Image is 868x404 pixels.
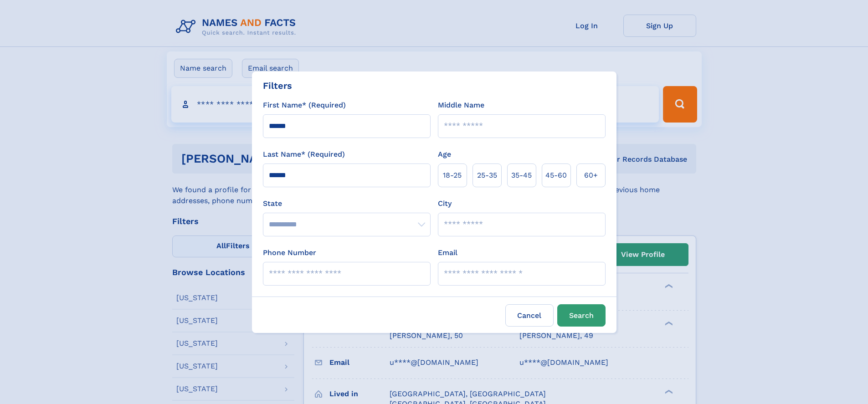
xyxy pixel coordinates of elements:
[438,100,484,111] label: Middle Name
[511,170,532,181] span: 35‑45
[263,79,292,92] div: Filters
[557,304,606,327] button: Search
[263,198,431,209] label: State
[263,100,346,111] label: First Name* (Required)
[438,149,451,160] label: Age
[584,170,598,181] span: 60+
[505,304,554,327] label: Cancel
[263,149,345,160] label: Last Name* (Required)
[477,170,497,181] span: 25‑35
[263,247,316,258] label: Phone Number
[438,198,452,209] label: City
[443,170,462,181] span: 18‑25
[545,170,567,181] span: 45‑60
[438,247,457,258] label: Email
